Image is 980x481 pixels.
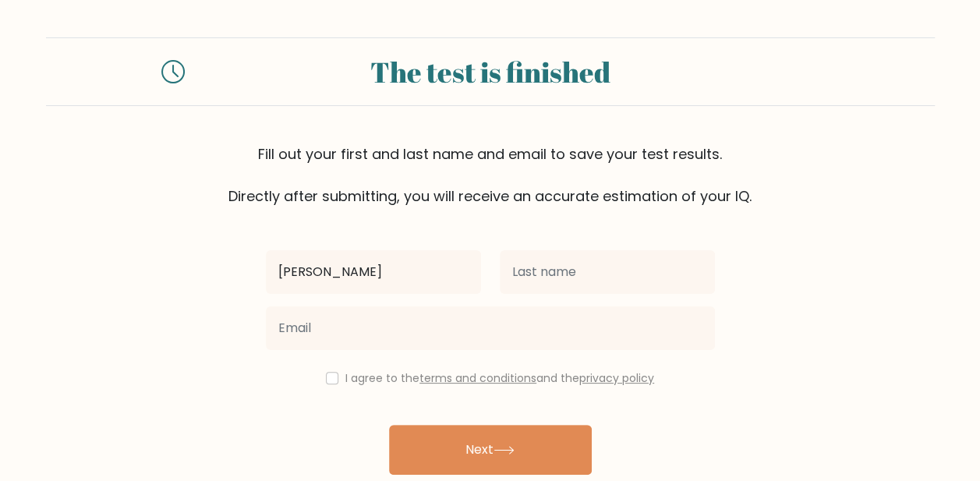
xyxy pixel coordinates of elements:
[419,370,536,386] a: terms and conditions
[500,250,715,294] input: Last name
[266,306,715,350] input: Email
[389,425,592,475] button: Next
[579,370,654,386] a: privacy policy
[203,51,777,93] div: The test is finished
[345,370,654,386] label: I agree to the and the
[266,250,481,294] input: First name
[46,143,935,207] div: Fill out your first and last name and email to save your test results. Directly after submitting,...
